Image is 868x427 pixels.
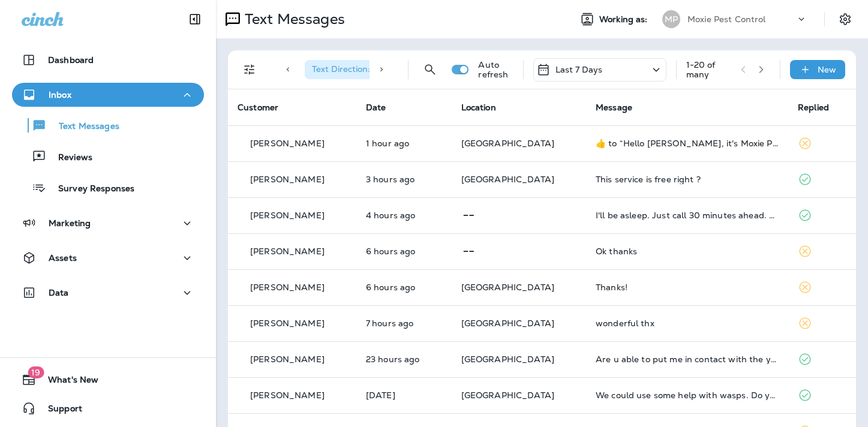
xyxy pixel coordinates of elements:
[46,152,92,164] p: Reviews
[366,354,442,364] p: Aug 21, 2025 05:09 PM
[12,83,204,107] button: Inbox
[28,366,44,378] span: 19
[312,64,407,74] span: Text Direction : Incoming
[250,246,325,256] p: [PERSON_NAME]
[596,102,632,113] span: Message
[250,390,325,400] p: [PERSON_NAME]
[662,10,680,28] div: MP
[366,211,442,220] p: Aug 22, 2025 12:13 PM
[12,175,204,200] button: Survey Responses
[178,7,212,31] button: Collapse Sidebar
[238,58,262,82] button: Filters
[12,144,204,169] button: Reviews
[366,139,442,148] p: Aug 22, 2025 03:04 PM
[250,282,325,292] p: [PERSON_NAME]
[596,318,779,328] div: wonderful thx
[599,14,650,25] span: Working as:
[596,175,779,184] div: This service is free right ?
[596,390,779,400] div: We could use some help with wasps. Do you guys do that? We found 2 nests. Thank you
[366,282,442,292] p: Aug 22, 2025 09:19 AM
[461,318,554,329] span: [GEOGRAPHIC_DATA]
[461,282,554,293] span: [GEOGRAPHIC_DATA]
[47,121,119,133] p: Text Messages
[12,48,204,72] button: Dashboard
[596,246,779,256] div: Ok thanks
[49,288,69,297] p: Data
[240,10,345,28] p: Text Messages
[250,211,325,220] p: [PERSON_NAME]
[687,14,766,24] p: Moxie Pest Control
[818,65,836,74] p: New
[250,175,325,184] p: [PERSON_NAME]
[461,102,496,113] span: Location
[834,8,856,30] button: Settings
[461,138,554,149] span: [GEOGRAPHIC_DATA]
[12,246,204,270] button: Assets
[238,102,278,113] span: Customer
[12,113,204,138] button: Text Messages
[798,102,829,113] span: Replied
[49,90,71,100] p: Inbox
[596,211,779,220] div: I'll be asleep. Just call 30 minutes ahead. Thank you
[366,102,386,113] span: Date
[46,184,134,195] p: Survey Responses
[49,218,91,228] p: Marketing
[250,354,325,364] p: [PERSON_NAME]
[366,390,442,400] p: Aug 21, 2025 03:08 PM
[596,354,779,364] div: Are u able to put me in contact with the young man who signed me up
[461,354,554,365] span: [GEOGRAPHIC_DATA]
[36,375,98,389] span: What's New
[461,390,554,401] span: [GEOGRAPHIC_DATA]
[36,404,82,418] span: Support
[555,65,603,74] p: Last 7 Days
[250,139,325,148] p: [PERSON_NAME]
[596,282,779,292] div: Thanks!
[12,281,204,305] button: Data
[686,60,731,79] div: 1 - 20 of many
[250,318,325,328] p: [PERSON_NAME]
[596,139,779,148] div: ​👍​ to “ Hello Yvette, it's Moxie Pest Control here. We’re giving away free armyworm treatments! ...
[305,60,427,79] div: Text Direction:Incoming
[12,368,204,392] button: 19What's New
[366,175,442,184] p: Aug 22, 2025 12:58 PM
[12,396,204,420] button: Support
[48,55,94,65] p: Dashboard
[366,246,442,256] p: Aug 22, 2025 09:51 AM
[12,211,204,235] button: Marketing
[478,60,513,79] p: Auto refresh
[366,318,442,328] p: Aug 22, 2025 08:46 AM
[49,253,77,263] p: Assets
[461,174,554,185] span: [GEOGRAPHIC_DATA]
[418,58,442,82] button: Search Messages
